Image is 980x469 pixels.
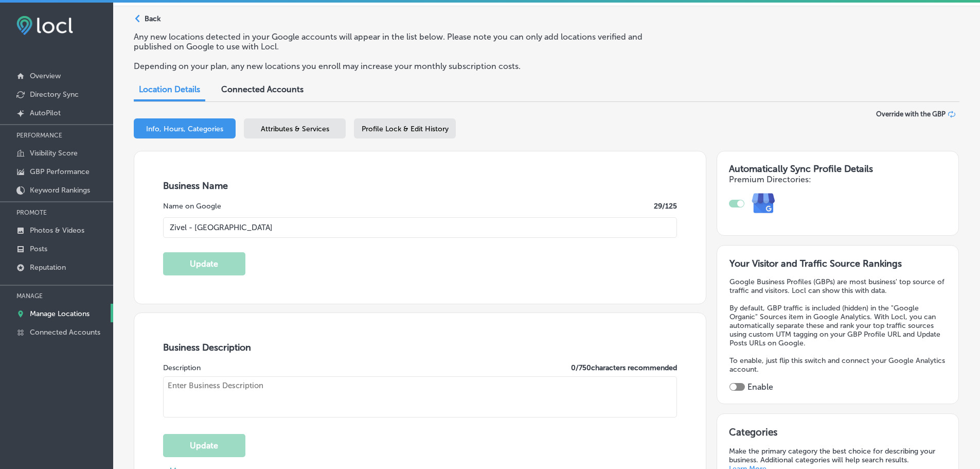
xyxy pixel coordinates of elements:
[163,180,678,192] h3: Business Name
[134,32,670,51] p: Any new locations detected in your Google accounts will appear in the list below. Please note you...
[729,175,946,184] h4: Premium Directories:
[30,328,100,337] p: Connected Accounts
[571,363,677,372] label: 0 / 750 characters recommended
[876,110,946,118] span: Override with the GBP
[30,90,79,99] p: Directory Sync
[163,342,678,353] h3: Business Description
[30,309,90,318] p: Manage Locations
[30,245,47,253] p: Posts
[362,125,449,133] span: Profile Lock & Edit History
[221,84,304,94] span: Connected Accounts
[729,356,946,374] p: To enable, just flip this switch and connect your Google Analytics account.
[163,434,245,457] button: Update
[145,14,161,23] p: Back
[16,16,73,35] img: fda3e92497d09a02dc62c9cd864e3231.png
[729,304,946,348] p: By default, GBP traffic is included (hidden) in the "Google Organic" Sources item in Google Analy...
[30,186,90,195] p: Keyword Rankings
[30,149,78,158] p: Visibility Score
[30,109,61,117] p: AutoPilot
[30,72,61,80] p: Overview
[134,61,670,71] p: Depending on your plan, any new locations you enroll may increase your monthly subscription costs.
[163,363,201,372] label: Description
[163,217,678,238] input: Enter Location Name
[729,277,946,295] p: Google Business Profiles (GBPs) are most business' top source of traffic and visitors. Locl can s...
[163,252,245,275] button: Update
[30,263,66,272] p: Reputation
[747,382,773,392] label: Enable
[30,167,90,176] p: GBP Performance
[729,258,946,269] h3: Your Visitor and Traffic Source Rankings
[163,202,221,211] label: Name on Google
[729,163,946,175] h3: Automatically Sync Profile Details
[729,426,946,442] h3: Categories
[139,84,200,94] span: Location Details
[744,184,783,223] img: e7ababfa220611ac49bdb491a11684a6.png
[30,226,84,235] p: Photos & Videos
[146,125,223,133] span: Info, Hours, Categories
[654,202,677,211] label: 29 /125
[261,125,329,133] span: Attributes & Services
